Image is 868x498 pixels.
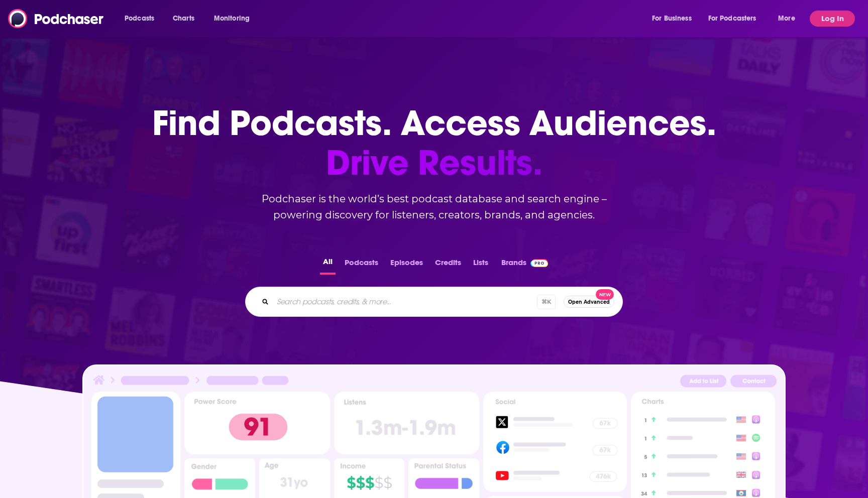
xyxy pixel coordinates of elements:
[483,392,627,492] img: Podcast Socials
[432,255,464,275] button: Credits
[596,289,614,300] span: New
[810,11,855,27] button: Log In
[173,12,194,26] span: Charts
[564,296,614,308] button: Open AdvancedNew
[125,12,154,26] span: Podcasts
[470,255,491,275] button: Lists
[537,295,556,309] span: ⌘ K
[8,9,104,28] img: Podchaser - Follow, Share and Rate Podcasts
[152,103,716,183] h1: Find Podcasts. Access Audiences.
[184,392,330,454] img: Podcast Insights Power score
[342,255,381,275] button: Podcasts
[645,11,704,27] button: open menu
[771,11,808,27] button: open menu
[702,11,771,27] button: open menu
[530,259,548,267] img: Podchaser Pro
[778,12,795,26] span: More
[118,11,167,27] button: open menu
[152,143,716,183] span: Drive Results.
[273,294,537,310] input: Search podcasts, credits, & more...
[708,12,756,26] span: For Podcasters
[387,255,426,275] button: Episodes
[501,255,548,275] a: BrandsPodchaser Pro
[233,191,635,223] h2: Podchaser is the world’s best podcast database and search engine – powering discovery for listene...
[207,11,263,27] button: open menu
[214,12,250,26] span: Monitoring
[652,12,692,26] span: For Business
[91,374,777,391] img: Podcast Insights Header
[245,287,623,317] div: Search podcasts, credits, & more...
[568,299,610,305] span: Open Advanced
[320,255,336,275] button: All
[334,392,479,454] img: Podcast Insights Listens
[166,11,200,27] a: Charts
